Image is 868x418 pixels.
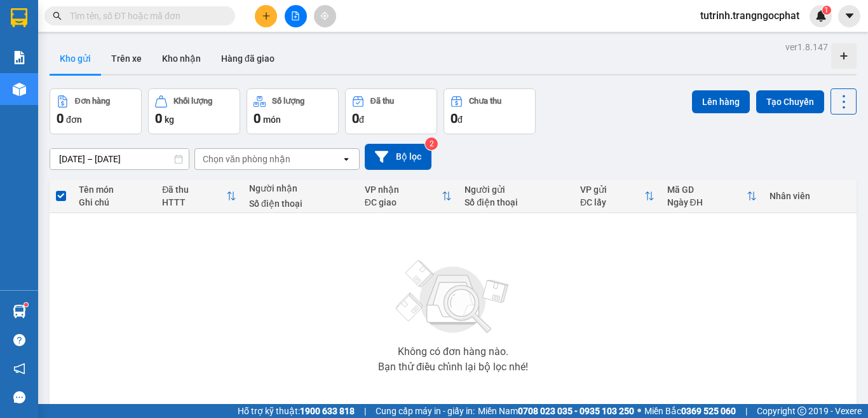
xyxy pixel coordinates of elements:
[156,179,243,213] th: Toggle SortBy
[50,43,101,74] button: Kho gửi
[155,111,162,126] span: 0
[247,88,339,134] button: Số lượng0món
[13,334,25,346] span: question-circle
[173,97,212,106] div: Khối lượng
[478,404,634,418] span: Miền Nam
[238,404,355,418] span: Hỗ trợ kỹ thuật:
[24,303,28,307] sup: 1
[66,115,82,125] span: đơn
[272,97,304,106] div: Số lượng
[831,43,857,69] div: Tạo kho hàng mới
[162,185,226,195] div: Đã thu
[165,115,174,125] span: kg
[13,363,25,375] span: notification
[681,406,736,416] strong: 0369 525 060
[822,6,831,15] sup: 1
[469,97,501,106] div: Chưa thu
[13,305,26,318] img: warehouse-icon
[300,406,355,416] strong: 1900 633 818
[815,10,827,22] img: icon-new-feature
[320,11,329,20] span: aim
[518,406,634,416] strong: 0708 023 035 - 0935 103 250
[580,185,644,195] div: VP gửi
[79,185,149,195] div: Tên món
[756,90,824,113] button: Tạo Chuyến
[365,144,431,170] button: Bộ lọc
[770,191,850,201] div: Nhân viên
[148,88,240,134] button: Khối lượng0kg
[667,197,747,207] div: Ngày ĐH
[690,8,810,24] span: tutrinh.trangngocphat
[359,115,364,125] span: đ
[398,347,508,357] div: Không có đơn hàng nào.
[203,153,290,165] div: Chọn văn phòng nhận
[162,197,226,207] div: HTTT
[211,43,285,74] button: Hàng đã giao
[152,43,211,74] button: Kho nhận
[285,5,307,27] button: file-add
[451,111,458,126] span: 0
[580,197,644,207] div: ĐC lấy
[425,137,438,150] sup: 2
[364,404,366,418] span: |
[644,404,736,418] span: Miền Bắc
[370,97,394,106] div: Đã thu
[79,197,149,207] div: Ghi chú
[70,9,220,23] input: Tìm tên, số ĐT hoặc mã đơn
[745,404,747,418] span: |
[101,43,152,74] button: Trên xe
[637,408,641,414] span: ⚪️
[345,88,437,134] button: Đã thu0đ
[50,88,142,134] button: Đơn hàng0đơn
[465,197,567,207] div: Số điện thoại
[365,185,442,195] div: VP nhận
[75,97,110,106] div: Đơn hàng
[291,11,300,20] span: file-add
[376,404,475,418] span: Cung cấp máy in - giấy in:
[341,154,351,164] svg: open
[465,185,567,195] div: Người gửi
[824,6,829,15] span: 1
[13,391,25,403] span: message
[57,111,64,126] span: 0
[249,199,352,209] div: Số điện thoại
[838,5,860,27] button: caret-down
[844,10,855,22] span: caret-down
[254,111,261,126] span: 0
[378,362,528,372] div: Bạn thử điều chỉnh lại bộ lọc nhé!
[444,88,536,134] button: Chưa thu0đ
[574,179,661,213] th: Toggle SortBy
[262,11,271,20] span: plus
[365,197,442,207] div: ĐC giao
[352,111,359,126] span: 0
[314,5,336,27] button: aim
[458,115,463,125] span: đ
[50,149,189,169] input: Select a date range.
[661,179,763,213] th: Toggle SortBy
[53,11,62,20] span: search
[263,115,281,125] span: món
[797,407,806,415] span: copyright
[13,83,26,96] img: warehouse-icon
[692,90,750,113] button: Lên hàng
[11,8,27,27] img: logo-vxr
[390,253,517,342] img: svg+xml;base64,PHN2ZyBjbGFzcz0ibGlzdC1wbHVnX19zdmciIHhtbG5zPSJodHRwOi8vd3d3LnczLm9yZy8yMDAwL3N2Zy...
[255,5,277,27] button: plus
[785,40,828,54] div: ver 1.8.147
[13,51,26,64] img: solution-icon
[249,183,352,193] div: Người nhận
[667,185,747,195] div: Mã GD
[358,179,459,213] th: Toggle SortBy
